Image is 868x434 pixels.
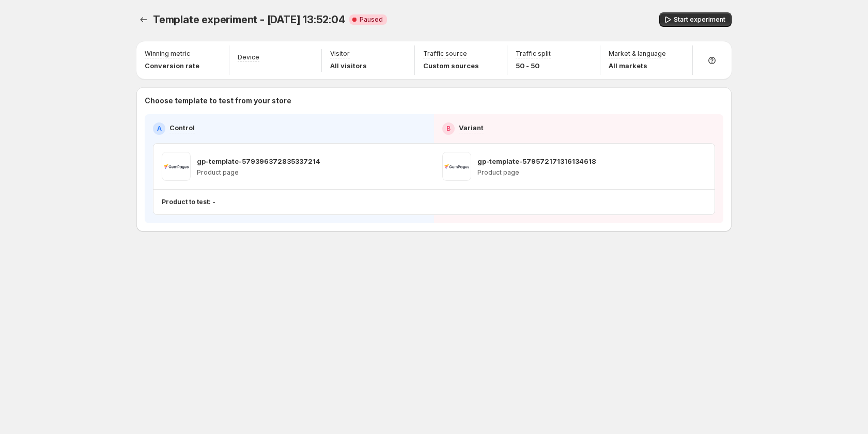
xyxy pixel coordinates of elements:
[162,152,191,181] img: gp-template-579396372835337214
[659,12,732,27] button: Start experiment
[162,198,215,206] p: Product to test: -
[145,60,199,71] p: Conversion rate
[330,60,367,71] p: All visitors
[169,122,195,133] p: Control
[674,16,725,24] span: Start experiment
[609,50,666,58] p: Market & language
[197,156,320,166] p: gp-template-579396372835337214
[423,50,467,58] p: Traffic source
[145,50,190,58] p: Winning metric
[516,50,551,58] p: Traffic split
[423,60,479,71] p: Custom sources
[609,60,666,71] p: All markets
[197,168,320,177] p: Product page
[145,96,723,106] p: Choose template to test from your store
[477,156,596,166] p: gp-template-579572171316134618
[157,125,162,133] h2: A
[516,60,551,71] p: 50 - 50
[153,13,345,26] span: Template experiment - [DATE] 13:52:04
[459,122,484,133] p: Variant
[330,50,350,58] p: Visitor
[446,125,451,133] h2: B
[360,16,383,24] span: Paused
[238,53,259,61] p: Device
[136,12,151,27] button: Experiments
[442,152,471,181] img: gp-template-579572171316134618
[477,168,596,177] p: Product page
